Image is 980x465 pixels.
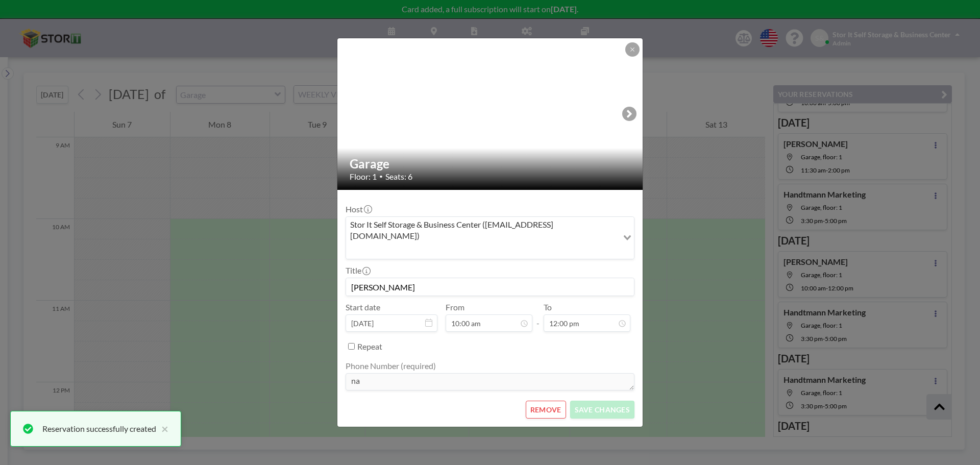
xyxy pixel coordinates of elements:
[346,204,371,214] label: Host
[347,243,617,257] input: Search for option
[357,341,382,352] label: Repeat
[346,278,634,296] input: (No title)
[385,172,412,182] span: Seats: 6
[379,173,383,180] span: •
[544,302,552,312] label: To
[446,302,464,312] label: From
[346,265,370,276] label: Title
[570,401,634,419] button: SAVE CHANGES
[156,423,168,435] button: close
[350,156,631,172] h2: Garage
[526,401,566,419] button: REMOVE
[42,423,156,435] div: Reservation successfully created
[346,302,380,312] label: Start date
[346,217,634,259] div: Search for option
[350,172,377,182] span: Floor: 1
[346,361,436,371] label: Phone Number (required)
[536,306,540,328] span: -
[348,219,616,242] span: Stor It Self Storage & Business Center ([EMAIL_ADDRESS][DOMAIN_NAME])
